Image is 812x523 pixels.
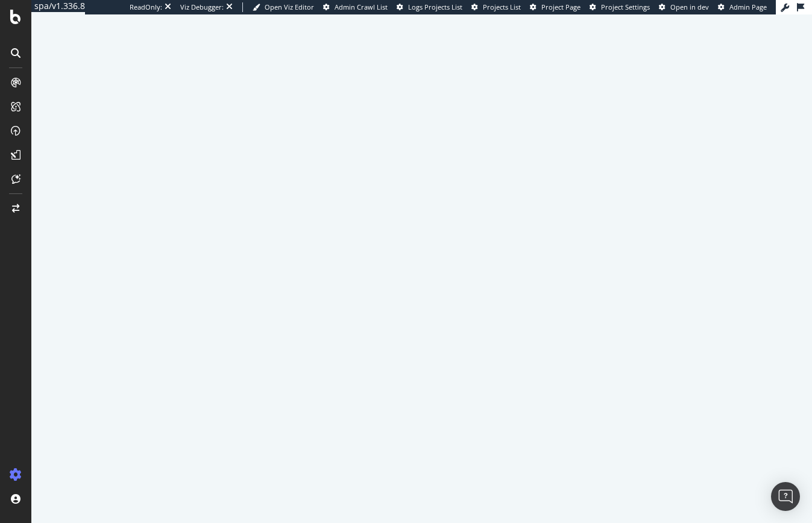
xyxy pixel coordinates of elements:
[590,2,650,12] a: Project Settings
[670,2,709,11] span: Open in dev
[530,2,581,12] a: Project Page
[335,2,388,11] span: Admin Crawl List
[483,2,521,11] span: Projects List
[130,2,162,12] div: ReadOnly:
[323,2,388,12] a: Admin Crawl List
[180,2,224,12] div: Viz Debugger:
[541,2,581,11] span: Project Page
[408,2,462,11] span: Logs Projects List
[253,2,314,12] a: Open Viz Editor
[718,2,767,12] a: Admin Page
[659,2,709,12] a: Open in dev
[771,482,800,511] div: Open Intercom Messenger
[471,2,521,12] a: Projects List
[601,2,650,11] span: Project Settings
[729,2,767,11] span: Admin Page
[265,2,314,11] span: Open Viz Editor
[397,2,462,12] a: Logs Projects List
